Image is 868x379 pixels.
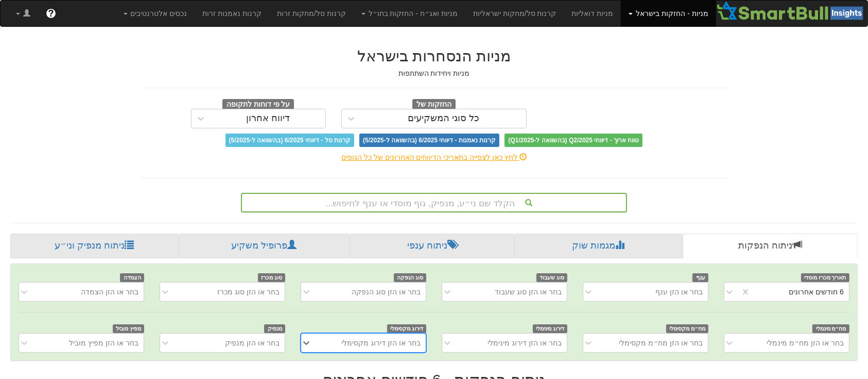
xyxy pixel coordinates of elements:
[70,338,139,348] div: בחר או הזן מפיץ מוביל
[408,113,479,124] div: כל סוגי המשקיעים
[133,152,735,162] div: לחץ כאן לצפייה בתאריכי הדיווחים האחרונים של כל הגופים
[692,273,708,282] span: ענף
[116,1,195,26] a: נכסים אלטרנטיבים
[412,99,456,110] span: החזקות של
[246,113,290,124] div: דיווח אחרון
[179,234,350,258] a: פרופיל משקיע
[505,134,643,147] span: טווח ארוך - דיווחי Q2/2025 (בהשוואה ל-Q1/2025)
[495,287,562,297] div: בחר או הזן סוג שעבוד
[225,134,354,147] span: קרנות סל - דיווחי 6/2025 (בהשוואה ל-5/2025)
[801,273,849,282] span: תאריך מכרז מוסדי
[141,47,727,64] h2: מניות הנסחרות בישראל
[655,287,703,297] div: בחר או הזן ענף
[341,338,421,348] div: בחר או הזן דירוג מקסימלי
[619,338,703,348] div: בחר או הזן מח״מ מקסימלי
[218,287,280,297] div: בחר או הזן סוג מכרז
[812,324,849,333] span: מח״מ מינמלי
[48,8,54,19] span: ?
[195,1,269,26] a: קרנות נאמנות זרות
[536,273,568,282] span: סוג שעבוד
[683,234,858,258] a: ניתוח הנפקות
[113,324,145,333] span: מפיץ מוביל
[222,99,294,110] span: על פי דוחות לתקופה
[354,1,465,26] a: מניות ואג״ח - החזקות בחו״ל
[621,1,716,26] a: מניות - החזקות בישראל
[394,273,427,282] span: סוג הנפקה
[465,1,564,26] a: קרנות סל/מחקות ישראליות
[10,234,179,258] a: ניתוח מנפיק וני״ע
[38,1,64,26] a: ?
[488,338,562,348] div: בחר או הזן דירוג מינימלי
[564,1,621,26] a: מניות דואליות
[666,324,709,333] span: מח״מ מקסימלי
[269,1,354,26] a: קרנות סל/מחקות זרות
[789,287,844,297] div: 6 חודשים אחרונים
[352,287,421,297] div: בחר או הזן סוג הנפקה
[264,324,285,333] span: מנפיק
[767,338,844,348] div: בחר או הזן מח״מ מינמלי
[258,273,286,282] span: סוג מכרז
[716,1,867,21] img: Smartbull
[81,287,138,297] div: בחר או הזן הצמדה
[359,134,499,147] span: קרנות נאמנות - דיווחי 6/2025 (בהשוואה ל-5/2025)
[120,273,144,282] span: הצמדה
[514,234,683,258] a: מגמות שוק
[350,234,514,258] a: ניתוח ענפי
[387,324,427,333] span: דירוג מקסימלי
[225,338,280,348] div: בחר או הזן מנפיק
[242,194,626,211] div: הקלד שם ני״ע, מנפיק, גוף מוסדי או ענף לחיפוש...
[533,324,568,333] span: דירוג מינימלי
[141,70,727,77] h5: מניות ויחידות השתתפות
